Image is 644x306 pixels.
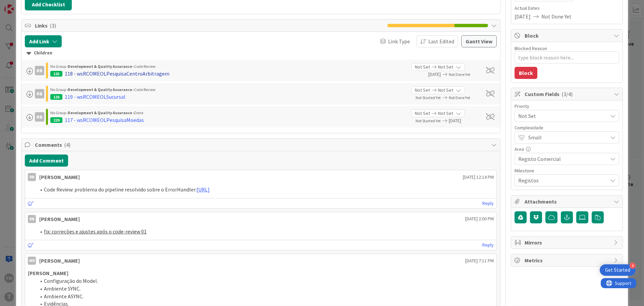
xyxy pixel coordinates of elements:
[44,293,84,300] span: Ambiente ASYNC.
[561,91,573,97] span: ( 3/4 )
[14,1,31,9] span: Support
[515,125,619,130] div: Complexidade
[28,270,68,276] strong: [PERSON_NAME]
[525,256,610,264] span: Metrics
[35,21,384,30] span: Links
[68,110,134,115] b: Development & Quality Assurance ›
[35,89,44,98] div: RB
[134,64,156,69] span: Code Review
[438,110,453,117] span: Not Set
[197,186,210,193] a: [URL]
[482,241,494,249] a: Reply
[50,71,62,77] div: 125
[25,35,62,47] button: Add Link
[416,95,441,100] span: Not Started Yet
[28,173,36,181] div: RB
[44,228,147,235] a: fix: correções e ajustes após o code-review 01
[28,257,36,265] div: MR
[525,238,610,247] span: Mirrors
[28,215,36,223] div: RB
[449,72,470,77] span: Not Done Yet
[39,257,80,265] div: [PERSON_NAME]
[482,199,494,208] a: Reply
[525,198,610,206] span: Attachments
[518,111,604,121] span: Not Set
[388,37,410,45] span: Link Type
[50,64,68,69] span: No Group ›
[50,110,68,115] span: No Group ›
[35,66,44,75] div: RB
[68,87,134,92] b: Development & Quality Assurance ›
[44,285,80,292] span: Ambiente SYNC.
[541,12,572,20] span: Not Done Yet
[65,116,144,124] div: 117 - wsRCOMEOLPesquisaMoedas
[417,35,458,47] button: Last Edited
[465,215,494,222] span: [DATE] 2:00 PM
[415,110,430,117] span: Not Set
[35,141,488,149] span: Comments
[518,176,604,185] span: Registos
[518,154,604,164] span: Registo Comercial
[525,32,610,40] span: Block
[134,110,143,115] span: Done
[438,63,453,71] span: Not Set
[515,104,619,108] div: Priority
[605,267,630,273] div: Get Started
[68,64,134,69] b: Development & Quality Assurance ›
[515,12,531,20] span: [DATE]
[411,71,441,78] span: [DATE]
[461,35,497,47] button: Gantt View
[39,173,80,181] div: [PERSON_NAME]
[134,87,156,92] span: Code Review
[463,174,494,181] span: [DATE] 12:14 PM
[36,186,494,193] li: Code Review: problema do pipeline resolvido sobre o ErrorHandler:
[515,168,619,173] div: Milestone
[515,67,537,79] button: Block
[64,141,70,148] span: ( 4 )
[515,147,619,151] div: Area
[44,277,98,284] span: Configuração do Model.
[515,5,619,12] span: Actual Dates
[438,87,453,94] span: Not Set
[449,95,470,100] span: Not Done Yet
[25,155,68,167] button: Add Comment
[50,94,62,100] div: 126
[65,93,125,101] div: 119 - wsRCOMEOLSucursal
[416,118,441,123] span: Not Started Yet
[525,90,610,98] span: Custom Fields
[50,117,62,123] div: 229
[50,22,56,29] span: ( 3 )
[428,37,454,45] span: Last Edited
[35,112,44,122] div: RB
[515,45,547,51] label: Blocked Reason
[528,133,604,142] span: Small
[465,257,494,264] span: [DATE] 7:11 PM
[415,87,430,94] span: Not Set
[50,87,68,92] span: No Group ›
[600,264,636,276] div: Open Get Started checklist, remaining modules: 4
[39,215,80,223] div: [PERSON_NAME]
[415,63,430,71] span: Not Set
[26,49,495,57] div: Children
[630,263,636,269] div: 4
[65,70,169,78] div: 118 - wsRCOMEOLPesquisaCentroArbitragem
[449,117,478,124] span: [DATE]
